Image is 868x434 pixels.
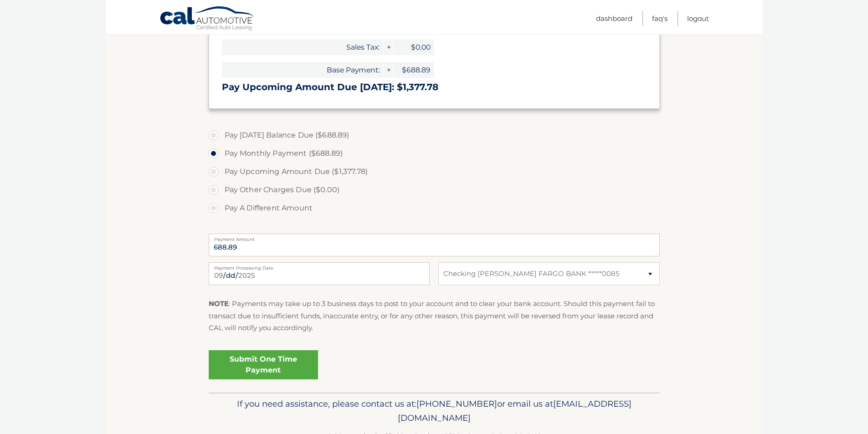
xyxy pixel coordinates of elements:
[222,39,383,55] span: Sales Tax:
[209,262,430,285] input: Payment Date
[393,62,434,78] span: $688.89
[215,397,654,426] p: If you need assistance, please contact us at: or email us at
[209,234,660,241] label: Payment Amount
[416,398,497,409] span: [PHONE_NUMBER]
[209,234,660,256] input: Payment Amount
[209,299,229,308] strong: NOTE
[209,144,660,163] label: Pay Monthly Payment ($688.89)
[687,11,709,26] a: Logout
[384,39,393,55] span: +
[159,6,255,32] a: Cal Automotive
[209,262,430,270] label: Payment Processing Date
[222,82,647,93] h3: Pay Upcoming Amount Due [DATE]: $1,377.78
[384,62,393,78] span: +
[222,62,383,78] span: Base Payment:
[652,11,668,26] a: FAQ's
[393,39,434,55] span: $0.00
[209,199,660,217] label: Pay A Different Amount
[209,163,660,181] label: Pay Upcoming Amount Due ($1,377.78)
[209,298,660,334] p: : Payments may take up to 3 business days to post to your account and to clear your bank account....
[209,181,660,199] label: Pay Other Charges Due ($0.00)
[209,126,660,144] label: Pay [DATE] Balance Due ($688.89)
[209,350,318,379] a: Submit One Time Payment
[596,11,632,26] a: Dashboard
